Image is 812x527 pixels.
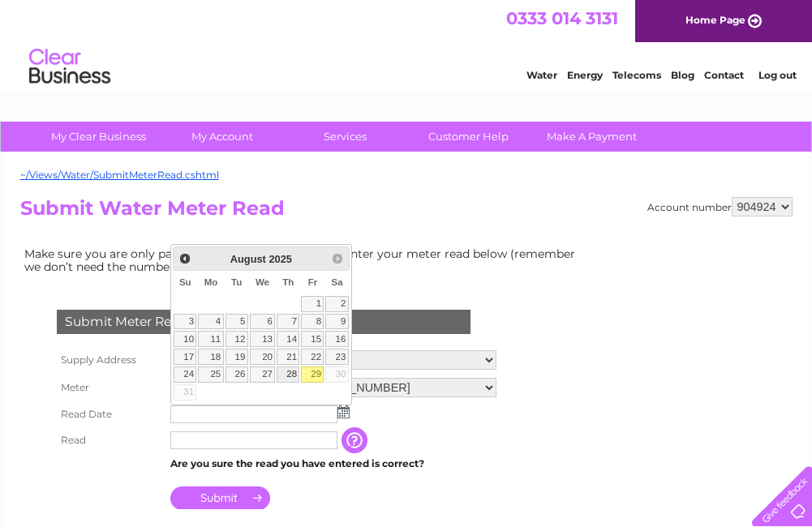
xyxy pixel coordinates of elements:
[174,331,196,347] a: 10
[325,349,348,365] a: 23
[226,314,248,330] a: 5
[671,69,694,81] a: Blog
[325,296,348,312] a: 2
[226,349,248,365] a: 19
[277,314,299,330] a: 7
[250,331,276,347] a: 13
[325,314,348,330] a: 9
[32,122,165,152] a: My Clear Business
[278,122,412,152] a: Services
[758,69,797,81] a: Log out
[226,331,248,347] a: 12
[231,277,242,287] span: Tuesday
[567,69,603,81] a: Energy
[198,331,223,347] a: 11
[277,349,299,365] a: 21
[28,42,111,92] img: logo.png
[155,122,289,152] a: My Account
[256,277,269,287] span: Wednesday
[198,366,223,383] a: 25
[301,366,324,383] a: 29
[325,331,348,347] a: 16
[53,401,166,427] th: Read Date
[174,366,196,383] a: 24
[301,349,324,365] a: 22
[277,331,299,347] a: 14
[20,169,219,181] a: ~/Views/Water/SubmitMeterRead.cshtml
[277,366,299,383] a: 28
[20,197,793,228] h2: Submit Water Meter Read
[526,69,557,81] a: Water
[332,277,343,287] span: Saturday
[226,366,248,383] a: 26
[175,249,194,268] a: Prev
[230,253,266,265] span: August
[250,314,276,330] a: 6
[506,8,618,28] a: 0333 014 3131
[704,69,744,81] a: Contact
[24,9,790,79] div: Clear Business is a trading name of Verastar Limited (registered in [GEOGRAPHIC_DATA] No. 3667643...
[301,296,324,312] a: 1
[20,243,588,277] td: Make sure you are only paying for what you use. Simply enter your meter read below (remember we d...
[170,486,270,509] input: Submit
[57,310,470,334] div: Submit Meter Read
[612,69,661,81] a: Telecoms
[301,331,324,347] a: 15
[250,366,276,383] a: 27
[198,349,223,365] a: 18
[337,405,350,418] img: ...
[174,349,196,365] a: 17
[166,453,501,474] td: Are you sure the read you have entered is correct?
[204,277,218,287] span: Monday
[174,314,196,330] a: 3
[269,253,291,265] span: 2025
[308,277,318,287] span: Friday
[53,346,166,374] th: Supply Address
[198,314,223,330] a: 4
[250,349,276,365] a: 20
[342,427,371,453] input: Information
[53,374,166,401] th: Meter
[525,122,659,152] a: Make A Payment
[301,314,324,330] a: 8
[179,277,191,287] span: Sunday
[647,197,793,216] div: Account number
[178,252,191,265] span: Prev
[282,277,294,287] span: Thursday
[53,427,166,453] th: Read
[402,122,535,152] a: Customer Help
